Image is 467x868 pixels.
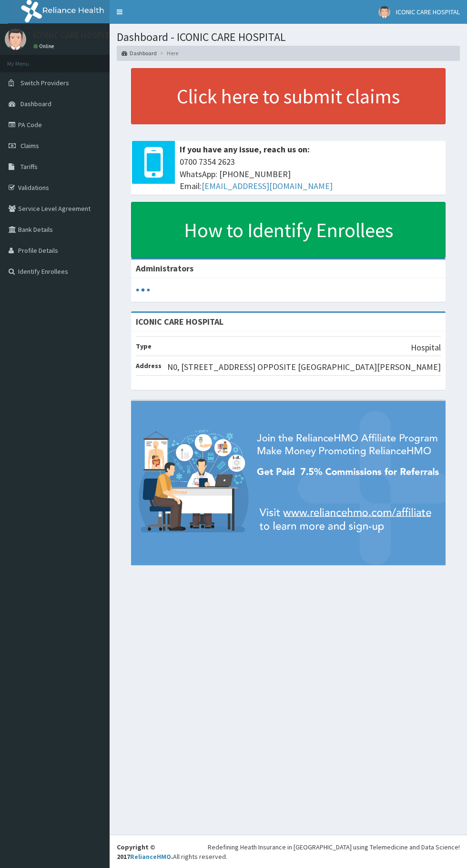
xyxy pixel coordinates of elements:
img: User Image [5,29,26,50]
a: How to Identify Enrollees [131,202,446,258]
strong: Copyright © 2017 . [117,843,173,861]
a: [EMAIL_ADDRESS][DOMAIN_NAME] [202,180,333,191]
a: RelianceHMO [130,852,171,861]
h1: Dashboard - ICONIC CARE HOSPITAL [117,31,460,43]
a: Online [33,43,56,50]
svg: audio-loading [136,283,150,297]
b: Administrators [136,263,193,274]
b: Address [136,361,162,370]
li: Here [158,49,178,57]
p: ICONIC CARE HOSPITAL [33,31,118,40]
b: If you have any issue, reach us on: [180,144,310,155]
span: Claims [20,141,39,150]
div: Redefining Heath Insurance in [GEOGRAPHIC_DATA] using Telemedicine and Data Science! [208,842,460,852]
strong: ICONIC CARE HOSPITAL [136,316,223,327]
span: Tariffs [20,162,38,171]
span: ICONIC CARE HOSPITAL [396,8,460,16]
span: Dashboard [20,100,51,108]
p: Hospital [411,341,441,354]
span: 0700 7354 2623 WhatsApp: [PHONE_NUMBER] Email: [180,156,441,192]
a: Dashboard [122,49,157,57]
p: N0, [STREET_ADDRESS] OPPOSITE [GEOGRAPHIC_DATA][PERSON_NAME] [167,361,441,373]
span: Switch Providers [20,79,69,87]
img: User Image [378,6,390,18]
a: Click here to submit claims [131,68,446,124]
b: Type [136,342,152,350]
img: provider-team-banner.png [131,401,446,565]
